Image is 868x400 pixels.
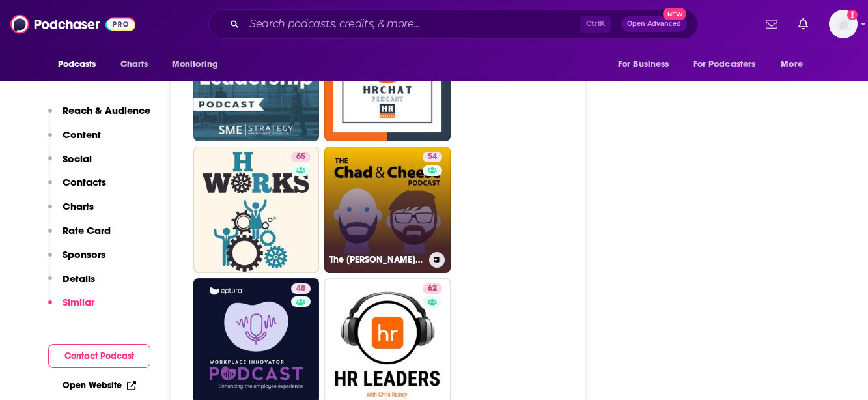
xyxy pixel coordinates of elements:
[772,52,819,77] button: open menu
[63,104,150,117] p: Reach & Audience
[244,14,580,35] input: Search podcasts, credits, & more...
[423,152,442,162] a: 54
[63,176,106,188] p: Contacts
[63,380,136,391] a: Open Website
[48,296,94,320] button: Similar
[423,283,442,294] a: 62
[172,55,218,74] span: Monitoring
[193,147,320,273] a: 65
[621,16,687,32] button: Open AdvancedNew
[329,254,424,265] h3: The [PERSON_NAME] & Cheese Podcast
[296,150,305,164] span: 65
[761,13,783,35] a: Show notifications dropdown
[829,10,858,38] button: Show profile menu
[48,248,105,272] button: Sponsors
[781,55,803,74] span: More
[48,224,111,248] button: Rate Card
[208,9,698,39] div: Search podcasts, credits, & more...
[63,152,92,165] p: Social
[693,55,756,74] span: For Podcasters
[49,52,113,77] button: open menu
[163,52,235,77] button: open menu
[48,200,94,224] button: Charts
[847,10,858,20] svg: Add a profile image
[685,52,775,77] button: open menu
[63,224,111,236] p: Rate Card
[829,10,858,38] span: Logged in as rnissen
[48,176,106,200] button: Contacts
[291,152,311,162] a: 65
[48,128,101,152] button: Content
[63,248,105,261] p: Sponsors
[58,55,96,74] span: Podcasts
[829,10,858,38] img: User Profile
[793,13,813,35] a: Show notifications dropdown
[580,16,611,33] span: Ctrl K
[48,344,150,368] button: Contact Podcast
[609,52,686,77] button: open menu
[324,147,451,273] a: 54The [PERSON_NAME] & Cheese Podcast
[48,104,150,128] button: Reach & Audience
[428,150,437,164] span: 54
[112,52,156,77] a: Charts
[48,152,92,177] button: Social
[63,296,94,308] p: Similar
[10,12,135,36] img: Podchaser - Follow, Share and Rate Podcasts
[120,55,148,74] span: Charts
[63,272,95,285] p: Details
[291,283,311,294] a: 48
[627,21,681,27] span: Open Advanced
[428,282,437,295] span: 62
[663,8,686,20] span: New
[63,200,94,212] p: Charts
[296,282,305,295] span: 48
[618,55,669,74] span: For Business
[48,272,95,296] button: Details
[63,128,101,141] p: Content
